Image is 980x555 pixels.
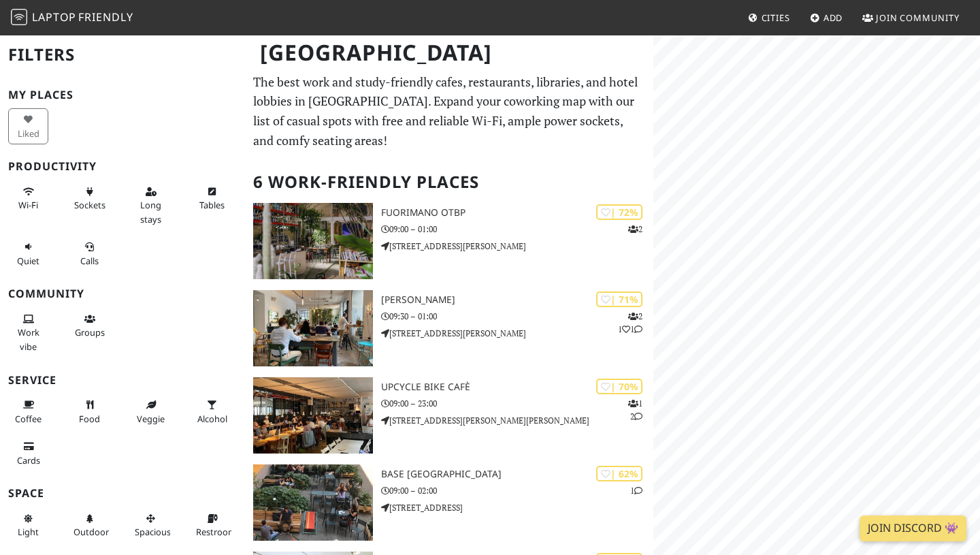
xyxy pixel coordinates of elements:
[253,203,373,279] img: Fuorimano OTBP
[69,308,110,344] button: Groups
[381,294,653,306] h3: [PERSON_NAME]
[245,464,653,541] a: BASE Milano | 62% 1 BASE [GEOGRAPHIC_DATA] 09:00 – 02:00 [STREET_ADDRESS]
[78,10,133,25] span: Friendly
[79,413,100,425] span: Food
[69,180,110,217] button: Sockets
[249,34,651,72] h1: [GEOGRAPHIC_DATA]
[381,310,653,323] p: 09:30 – 01:00
[8,487,237,500] h3: Space
[381,469,653,480] h3: BASE [GEOGRAPHIC_DATA]
[11,9,27,25] img: LaptopFriendly
[74,199,105,211] span: Power sockets
[131,507,171,543] button: Spacious
[596,291,642,307] div: | 71%
[381,381,653,393] h3: Upcycle Bike Cafè
[742,5,796,30] a: Cities
[8,89,237,101] h3: My Places
[18,526,39,538] span: Natural light
[630,484,642,497] p: 1
[135,526,171,538] span: Spacious
[69,394,110,430] button: Food
[596,379,642,394] div: | 70%
[80,255,99,267] span: Video/audio calls
[381,397,653,410] p: 09:00 – 23:00
[8,34,237,76] h2: Filters
[8,435,48,471] button: Cards
[253,290,373,366] img: oTTo
[75,326,105,338] span: Group tables
[381,501,653,514] p: [STREET_ADDRESS]
[245,203,653,279] a: Fuorimano OTBP | 72% 2 Fuorimano OTBP 09:00 – 01:00 [STREET_ADDRESS][PERSON_NAME]
[192,507,232,543] button: Restroom
[253,161,645,203] h2: 6 Work-Friendly Places
[137,413,165,425] span: Veggie
[8,374,237,387] h3: Service
[762,12,790,24] span: Cities
[804,5,849,30] a: Add
[199,199,225,211] span: Work-friendly tables
[253,464,373,541] img: BASE Milano
[69,507,110,543] button: Outdoor
[18,326,39,352] span: People working
[381,207,653,219] h3: Fuorimano OTBP
[11,6,133,30] a: LaptopFriendly LaptopFriendly
[628,223,642,236] p: 2
[197,413,227,425] span: Alcohol
[8,507,48,543] button: Light
[381,484,653,497] p: 09:00 – 02:00
[596,204,642,220] div: | 72%
[245,377,653,454] a: Upcycle Bike Cafè | 70% 12 Upcycle Bike Cafè 09:00 – 23:00 [STREET_ADDRESS][PERSON_NAME][PERSON_N...
[8,180,48,217] button: Wi-Fi
[131,394,171,430] button: Veggie
[32,10,76,25] span: Laptop
[69,236,110,272] button: Calls
[8,160,237,173] h3: Productivity
[596,466,642,481] div: | 62%
[618,310,642,336] p: 2 1 1
[73,526,109,538] span: Outdoor area
[860,516,966,541] a: Join Discord 👾
[381,240,653,253] p: [STREET_ADDRESS][PERSON_NAME]
[857,5,965,30] a: Join Community
[192,394,232,430] button: Alcohol
[253,72,645,150] p: The best work and study-friendly cafes, restaurants, libraries, and hotel lobbies in [GEOGRAPHIC_...
[823,12,843,24] span: Add
[245,290,653,366] a: oTTo | 71% 211 [PERSON_NAME] 09:30 – 01:00 [STREET_ADDRESS][PERSON_NAME]
[192,180,232,217] button: Tables
[140,199,161,225] span: Long stays
[253,377,373,454] img: Upcycle Bike Cafè
[8,308,48,358] button: Work vibe
[628,397,642,423] p: 1 2
[381,327,653,340] p: [STREET_ADDRESS][PERSON_NAME]
[876,12,960,24] span: Join Community
[196,526,236,538] span: Restroom
[18,199,38,211] span: Stable Wi-Fi
[8,394,48,430] button: Coffee
[15,413,42,425] span: Coffee
[381,223,653,236] p: 09:00 – 01:00
[8,236,48,272] button: Quiet
[131,180,171,230] button: Long stays
[17,255,39,267] span: Quiet
[381,414,653,427] p: [STREET_ADDRESS][PERSON_NAME][PERSON_NAME]
[17,454,40,466] span: Credit cards
[8,287,237,300] h3: Community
